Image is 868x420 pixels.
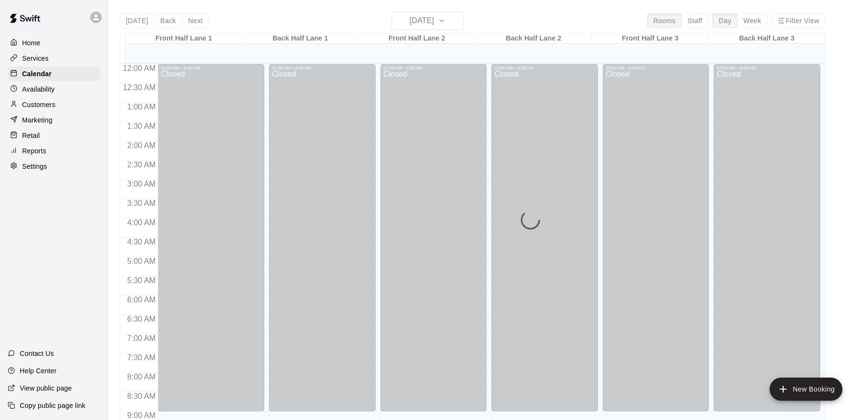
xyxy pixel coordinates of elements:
div: Back Half Lane 1 [242,34,359,43]
span: 1:30 AM [125,122,158,130]
a: Reports [8,144,101,158]
div: Closed [606,70,706,415]
div: Back Half Lane 3 [708,34,825,43]
p: Reports [22,146,46,156]
p: Customers [22,100,55,109]
a: Customers [8,97,101,112]
div: 12:00 AM – 9:00 AM [272,66,373,70]
div: 12:00 AM – 9:00 AM: Closed [269,64,376,411]
span: 4:00 AM [125,218,158,227]
div: 12:00 AM – 9:00 AM [717,66,817,70]
span: 3:30 AM [125,199,158,207]
div: Front Half Lane 3 [592,34,708,43]
a: Marketing [8,113,101,127]
div: Back Half Lane 2 [475,34,592,43]
span: 4:30 AM [125,238,158,246]
div: 12:00 AM – 9:00 AM: Closed [714,64,820,411]
a: Calendar [8,67,101,81]
div: 12:00 AM – 9:00 AM [161,66,261,70]
span: 9:00 AM [125,411,158,420]
p: Settings [22,162,47,171]
span: 7:30 AM [125,353,158,362]
button: add [770,378,842,401]
p: Calendar [22,69,52,79]
p: Services [22,54,49,63]
a: Availability [8,82,101,96]
div: Front Half Lane 2 [359,34,475,43]
div: Closed [272,70,373,415]
div: 12:00 AM – 9:00 AM [383,66,484,70]
p: Copy public page link [20,401,85,410]
span: 2:00 AM [125,141,158,149]
span: 12:30 AM [121,83,158,92]
div: Closed [494,70,595,415]
span: 6:00 AM [125,296,158,304]
p: Retail [22,131,40,140]
p: Home [22,38,41,48]
a: Settings [8,159,101,174]
p: Contact Us [20,349,54,358]
span: 3:00 AM [125,180,158,188]
div: 12:00 AM – 9:00 AM: Closed [491,64,598,411]
a: Home [8,36,101,50]
div: Front Half Lane 1 [125,34,242,43]
span: 5:00 AM [125,257,158,265]
p: Help Center [20,366,56,376]
span: 6:30 AM [125,315,158,323]
p: Availability [22,84,55,94]
div: 12:00 AM – 9:00 AM: Closed [380,64,487,411]
p: Marketing [22,115,53,125]
div: Closed [383,70,484,415]
div: 12:00 AM – 9:00 AM [494,66,595,70]
span: 7:00 AM [125,334,158,342]
span: 8:30 AM [125,392,158,400]
div: 12:00 AM – 9:00 AM: Closed [603,64,709,411]
span: 8:00 AM [125,373,158,381]
span: 5:30 AM [125,276,158,285]
span: 1:00 AM [125,103,158,111]
div: 12:00 AM – 9:00 AM: Closed [158,64,264,411]
div: Closed [161,70,261,415]
p: View public page [20,383,72,393]
a: Services [8,51,101,66]
a: Retail [8,128,101,143]
span: 2:30 AM [125,161,158,169]
div: Closed [717,70,817,415]
div: 12:00 AM – 9:00 AM [606,66,706,70]
span: 12:00 AM [121,64,158,72]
